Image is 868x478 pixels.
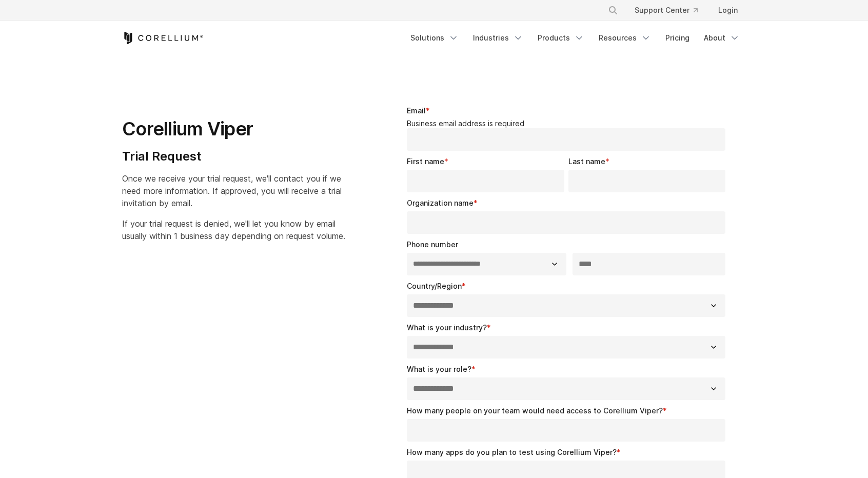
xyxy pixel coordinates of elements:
[122,32,204,44] a: Corellium Home
[593,29,657,47] a: Resources
[122,173,342,208] span: Once we receive your trial request, we'll contact you if we need more information. If approved, y...
[659,29,696,47] a: Pricing
[404,29,746,47] div: Navigation Menu
[407,282,462,290] span: Country/Region
[604,1,622,19] button: Search
[710,1,746,19] a: Login
[122,117,345,141] h1: Corellium Viper
[407,323,487,332] span: What is your industry?
[596,1,746,19] div: Navigation Menu
[467,29,529,47] a: Industries
[122,149,345,164] h4: Trial Request
[531,29,590,47] a: Products
[404,29,465,47] a: Solutions
[698,29,746,47] a: About
[122,218,345,241] span: If your trial request is denied, we'll let you know by email usually within 1 business day depend...
[568,157,605,166] span: Last name
[407,157,444,166] span: First name
[407,119,729,128] legend: Business email address is required
[407,365,471,373] span: What is your role?
[407,106,426,115] span: Email
[407,240,458,249] span: Phone number
[407,406,663,415] span: How many people on your team would need access to Corellium Viper?
[407,198,474,207] span: Organization name
[407,448,617,456] span: How many apps do you plan to test using Corellium Viper?
[626,1,706,19] a: Support Center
